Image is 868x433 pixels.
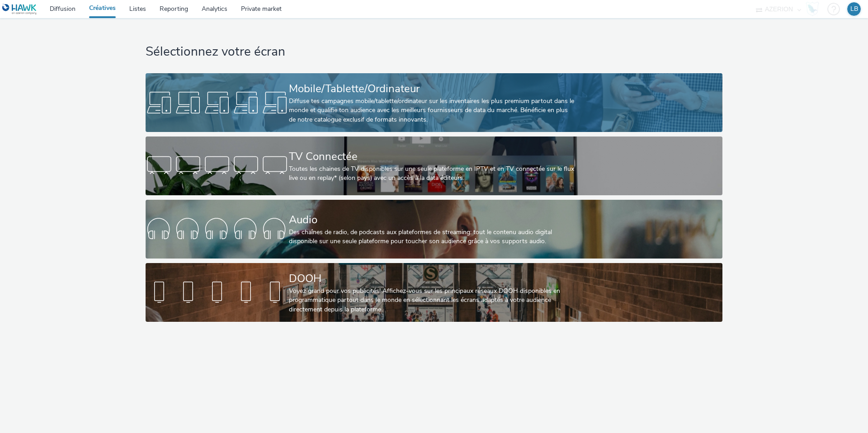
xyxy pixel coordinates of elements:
a: TV ConnectéeToutes les chaines de TV disponibles sur une seule plateforme en IPTV et en TV connec... [146,136,722,195]
div: Voyez grand pour vos publicités! Affichez-vous sur les principaux réseaux DOOH disponibles en pro... [289,287,576,314]
div: Diffuse tes campagnes mobile/tablette/ordinateur sur les inventaires les plus premium partout dan... [289,97,576,124]
div: Toutes les chaines de TV disponibles sur une seule plateforme en IPTV et en TV connectée sur le f... [289,165,576,183]
img: Hawk Academy [806,2,819,16]
img: undefined Logo [2,4,37,15]
a: Mobile/Tablette/OrdinateurDiffuse tes campagnes mobile/tablette/ordinateur sur les inventaires le... [146,73,722,132]
a: Hawk Academy [806,2,823,16]
div: TV Connectée [289,149,576,165]
a: DOOHVoyez grand pour vos publicités! Affichez-vous sur les principaux réseaux DOOH disponibles en... [146,263,722,322]
div: Mobile/Tablette/Ordinateur [289,81,576,97]
div: LB [850,2,858,16]
h1: Sélectionnez votre écran [146,43,722,61]
a: AudioDes chaînes de radio, de podcasts aux plateformes de streaming: tout le contenu audio digita... [146,200,722,259]
div: Des chaînes de radio, de podcasts aux plateformes de streaming: tout le contenu audio digital dis... [289,228,576,246]
div: DOOH [289,271,576,287]
div: Audio [289,212,576,228]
